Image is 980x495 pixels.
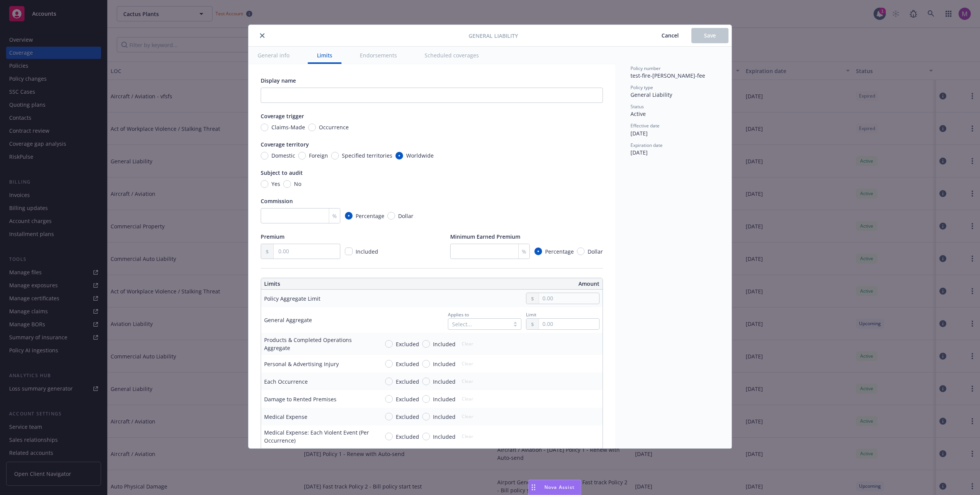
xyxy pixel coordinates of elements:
input: Included [422,413,430,420]
input: Percentage [534,247,542,255]
input: Yes [261,180,268,188]
span: Specified territories [342,151,392,160]
span: Applies to [448,311,469,318]
span: % [332,212,337,220]
input: Dollar [387,212,395,220]
div: Drag to move [529,480,538,495]
span: Active [630,110,646,117]
input: Excluded [385,340,393,348]
button: close [258,31,267,40]
button: Scheduled coverages [415,47,488,64]
span: Cancel [661,32,679,39]
input: 0.00 [274,244,340,259]
div: Personal & Advertising Injury [264,360,339,368]
input: Worldwide [395,152,403,160]
span: % [522,247,526,256]
span: Included [433,378,456,386]
span: Excluded [396,413,419,421]
input: Included [422,395,430,403]
span: Nova Assist [544,484,575,490]
input: Excluded [385,395,393,403]
span: Included [356,248,378,255]
span: Included [433,413,456,421]
span: Included [433,340,456,348]
span: Minimum Earned Premium [450,233,520,240]
div: Policy Aggregate Limit [264,295,320,303]
input: Claims-Made [261,124,268,131]
span: Premium [261,233,284,240]
span: Worldwide [406,151,434,160]
span: Commission [261,197,293,205]
div: General Aggregate [264,316,312,324]
span: No [294,180,301,188]
span: Excluded [396,378,419,386]
span: Percentage [356,212,384,220]
input: Dollar [577,247,585,255]
span: Dollar [588,247,603,256]
span: Excluded [396,340,419,348]
input: 0.00 [539,293,599,304]
span: Expiration date [630,142,663,148]
span: Coverage trigger [261,112,304,120]
span: General Liability [630,91,672,98]
input: Foreign [298,152,306,160]
button: Endorsements [351,47,406,64]
span: General Liability [469,32,518,40]
span: Display name [261,77,296,84]
span: Dollar [398,212,413,220]
button: Limits [308,47,341,64]
button: General info [248,47,299,64]
span: [DATE] [630,149,648,156]
input: Occurrence [308,124,316,131]
div: Damage to Rented Premises [264,395,336,403]
span: Yes [271,180,280,188]
button: Cancel [649,28,691,43]
span: Included [433,360,456,368]
span: Domestic [271,151,295,160]
span: Policy type [630,84,653,91]
span: Coverage territory [261,141,309,148]
span: Included [433,395,456,403]
span: Percentage [545,247,574,256]
input: Included [422,340,430,348]
span: Subject to audit [261,169,303,176]
input: Excluded [385,360,393,368]
span: test-fire-[PERSON_NAME]-fee [630,72,705,79]
input: 0.00 [539,319,599,329]
span: Status [630,103,644,110]
th: Amount [435,278,603,290]
input: Excluded [385,378,393,385]
input: Percentage [345,212,353,220]
span: Excluded [396,433,419,441]
input: Excluded [385,433,393,440]
div: Medical Expense: Each Violent Event (Per Occurrence) [264,428,373,445]
span: Effective date [630,122,660,129]
input: Included [422,360,430,368]
span: [DATE] [630,130,648,137]
th: Limits [261,278,398,290]
span: Claims-Made [271,123,305,131]
span: Limit [526,311,536,318]
span: Occurrence [319,123,349,131]
input: No [283,180,291,188]
span: Excluded [396,395,419,403]
span: Included [433,433,456,441]
input: Excluded [385,413,393,420]
span: Save [704,32,716,39]
span: Policy number [630,65,661,72]
button: Nova Assist [528,480,581,495]
div: Medical Expense [264,413,307,421]
button: Save [691,28,728,43]
span: Excluded [396,360,419,368]
input: Included [422,378,430,385]
div: Products & Completed Operations Aggregate [264,336,373,352]
span: Foreign [309,151,328,160]
input: Specified territories [331,152,339,160]
input: Domestic [261,152,268,160]
div: Each Occurrence [264,378,308,386]
input: Included [422,433,430,440]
